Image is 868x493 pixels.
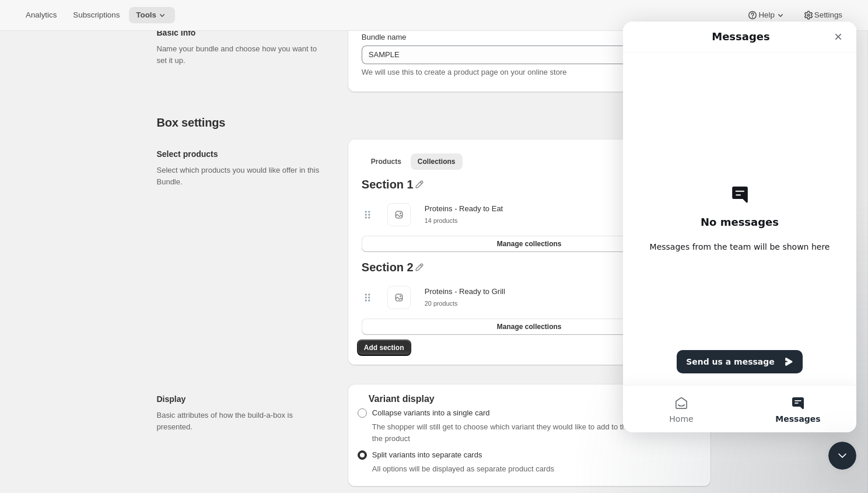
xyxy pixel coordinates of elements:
[623,22,856,432] iframe: Intercom live chat
[362,68,567,76] span: We will use this to create a product page on your online store
[362,261,414,277] div: Section 2
[425,217,458,224] small: 14 products
[758,11,774,20] span: Help
[157,43,329,67] p: Name your bundle and choose how you want to set it up.
[357,340,411,356] button: Add section
[372,464,554,473] span: All options will be displayed as separate product cards
[362,179,414,194] div: Section 1
[425,300,458,307] small: 20 products
[157,116,711,130] h2: Box settings
[372,450,482,459] span: Split variants into separate cards
[73,11,120,20] span: Subscriptions
[372,422,697,443] span: The shopper will still get to choose which variant they would like to add to the box when selecti...
[157,27,329,39] h2: Basic Info
[19,7,64,23] button: Analytics
[362,236,697,252] button: Manage collections
[129,7,175,23] button: Tools
[357,393,702,405] div: Variant display
[828,442,856,470] iframe: Intercom live chat
[497,239,562,249] span: Manage collections
[136,11,156,20] span: Tools
[157,393,329,405] h2: Display
[157,165,329,188] p: Select which products you would like offer in this Bundle.
[362,46,697,64] input: ie. Smoothie box
[418,157,456,166] span: Collections
[26,11,57,20] span: Analytics
[740,7,793,23] button: Help
[66,7,127,23] button: Subscriptions
[372,408,490,417] span: Collapse variants into a single card
[425,286,505,298] div: Proteins - Ready to Grill
[814,11,842,20] span: Settings
[425,203,503,215] div: Proteins - Ready to Eat
[157,410,329,433] p: Basic attributes of how the build-a-box is presented.
[796,7,849,23] button: Settings
[362,33,407,41] span: Bundle name
[497,322,562,331] span: Manage collections
[157,148,329,160] h2: Select products
[362,319,697,335] button: Manage collections
[371,157,401,166] span: Products
[364,343,404,352] span: Add section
